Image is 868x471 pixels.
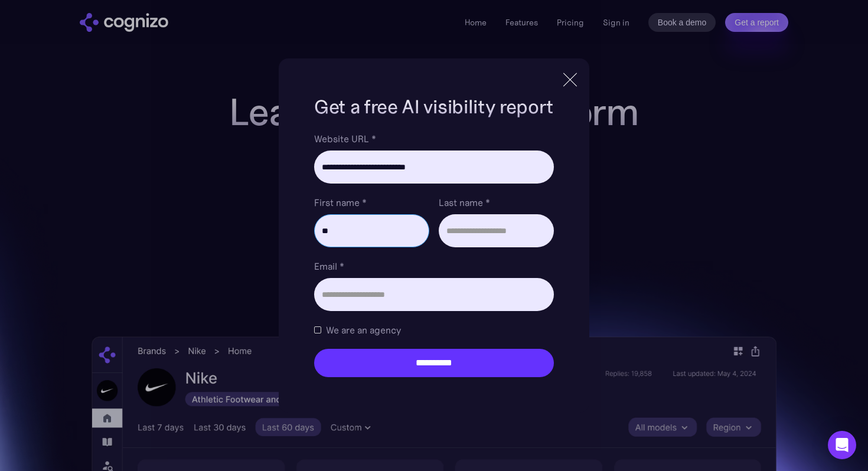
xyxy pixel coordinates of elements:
h1: Get a free AI visibility report [314,94,554,120]
label: Website URL * [314,132,554,146]
label: Email * [314,259,554,273]
label: Last name * [439,195,554,210]
span: We are an agency [326,323,401,337]
form: Brand Report Form [314,132,554,377]
div: Open Intercom Messenger [828,431,856,459]
label: First name * [314,195,429,210]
